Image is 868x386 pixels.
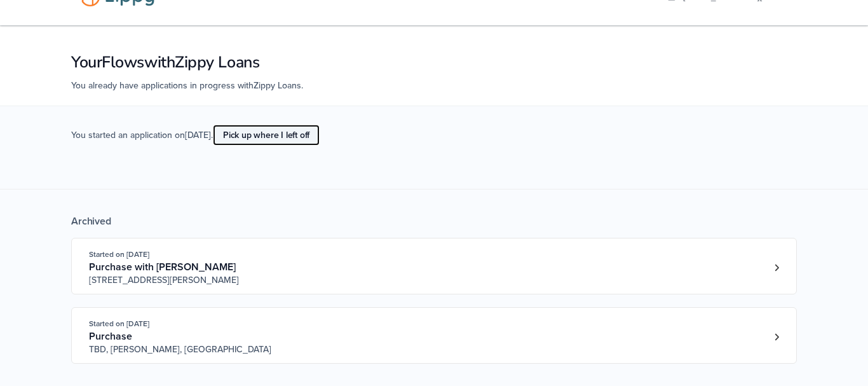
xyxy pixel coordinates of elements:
[71,128,320,163] span: You started an application on [DATE] .
[89,250,149,259] span: Started on [DATE]
[71,215,797,228] div: Archived
[767,327,786,347] a: Loan number 4209715
[89,274,283,287] span: [STREET_ADDRESS][PERSON_NAME]
[71,307,797,364] a: Open loan 4209715
[71,238,797,294] a: Open loan 4215448
[213,125,320,146] a: Pick up where I left off
[89,261,236,273] span: Purchase with [PERSON_NAME]
[71,52,797,73] h1: Your Flows with Zippy Loans
[71,80,303,91] span: You already have applications in progress with Zippy Loans .
[89,319,149,328] span: Started on [DATE]
[89,343,283,356] span: TBD, [PERSON_NAME], [GEOGRAPHIC_DATA]
[767,258,786,277] a: Loan number 4215448
[89,330,132,343] span: Purchase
